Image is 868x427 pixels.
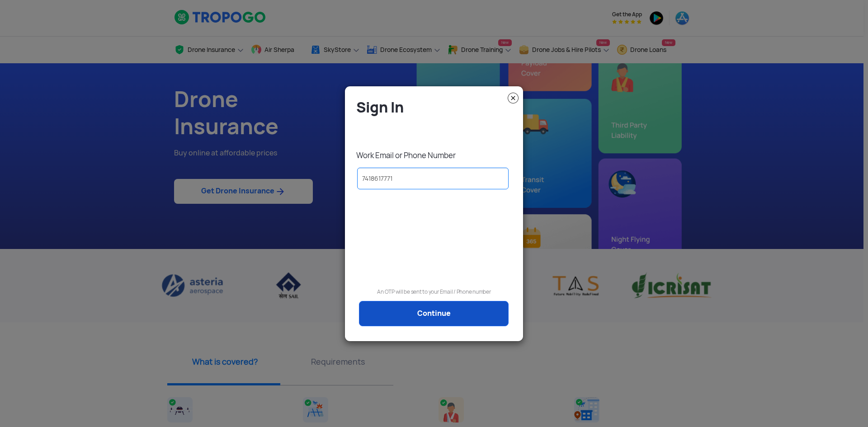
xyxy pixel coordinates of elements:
input: Your Email Id / Phone Number [357,168,509,189]
h4: Sign In [356,98,516,117]
p: An OTP will be sent to your Email / Phone number [352,287,516,296]
p: Work Email or Phone Number [356,150,516,160]
img: close [508,93,519,103]
a: Continue [359,301,509,326]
